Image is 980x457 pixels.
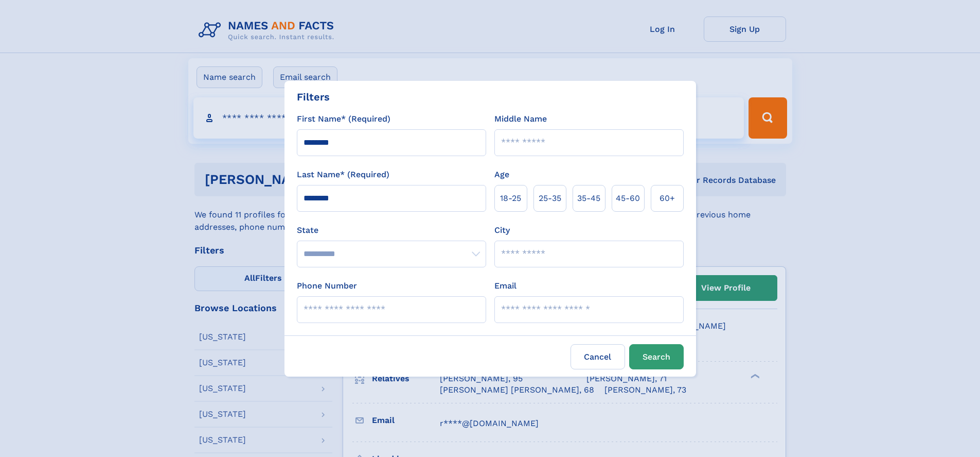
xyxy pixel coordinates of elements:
[500,192,521,205] span: 18‑25
[297,224,486,236] label: State
[297,168,389,181] label: Last Name* (Required)
[297,280,357,292] label: Phone Number
[494,224,510,236] label: City
[616,192,640,205] span: 45‑60
[494,113,547,125] label: Middle Name
[494,280,516,292] label: Email
[297,89,330,105] div: Filters
[577,192,600,205] span: 35‑45
[539,192,561,205] span: 25‑35
[629,344,684,369] button: Search
[571,344,625,369] label: Cancel
[494,168,509,181] label: Age
[660,192,675,205] span: 60+
[297,113,390,125] label: First Name* (Required)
